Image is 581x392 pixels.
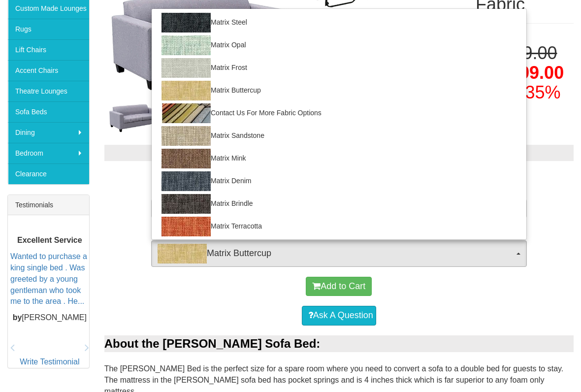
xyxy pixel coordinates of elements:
img: Matrix Buttercup [161,81,211,100]
a: Matrix Frost [152,57,526,79]
a: Matrix Steel [152,11,526,34]
img: Matrix Mink [161,149,211,168]
a: Matrix Terracotta [152,215,526,238]
img: Matrix Denim [161,171,211,191]
img: Matrix Sandstone [161,126,211,146]
a: Contact Us For More Fabric Options [152,102,526,125]
a: Matrix Mink [152,147,526,170]
img: Contact Us For More Fabric Options [161,103,211,123]
img: Matrix Brindle [161,194,211,214]
a: Matrix Sandstone [152,125,526,147]
img: Matrix Opal [161,35,211,55]
img: Matrix Terracotta [161,217,211,236]
img: Matrix Frost [161,58,211,78]
img: Matrix Steel [161,13,211,33]
a: Matrix Opal [152,34,526,57]
a: Matrix Buttercup [152,79,526,102]
a: Matrix Denim [152,170,526,193]
a: Matrix Brindle [152,193,526,215]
